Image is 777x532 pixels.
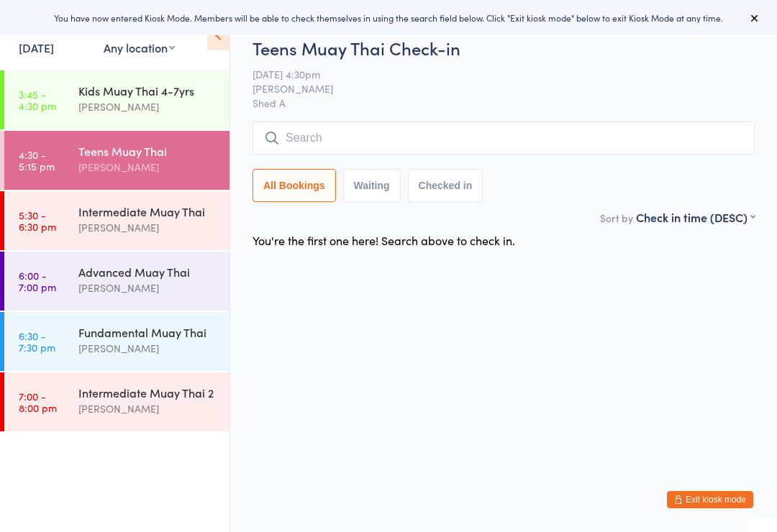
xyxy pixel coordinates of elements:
[78,219,217,236] div: [PERSON_NAME]
[253,232,515,248] div: You're the first one here! Search above to check in.
[78,98,217,115] div: [PERSON_NAME]
[253,121,755,155] input: Search
[253,67,732,81] span: [DATE] 4:30pm
[4,191,230,250] a: 5:30 -6:30 pmIntermediate Muay Thai[PERSON_NAME]
[4,70,230,129] a: 3:45 -4:30 pmKids Muay Thai 4-7yrs[PERSON_NAME]
[19,330,55,353] time: 6:30 - 7:30 pm
[408,169,483,202] button: Checked in
[78,324,217,340] div: Fundamental Muay Thai
[4,372,230,431] a: 7:00 -8:00 pmIntermediate Muay Thai 2[PERSON_NAME]
[4,312,230,371] a: 6:30 -7:30 pmFundamental Muay Thai[PERSON_NAME]
[343,169,401,202] button: Waiting
[19,88,56,111] time: 3:45 - 4:30 pm
[104,40,175,55] div: Any location
[19,390,57,413] time: 7:00 - 8:00 pm
[78,264,217,280] div: Advanced Muay Thai
[23,12,754,24] div: You have now entered Kiosk Mode. Members will be able to check themselves in using the search fie...
[19,40,54,55] a: [DATE]
[78,280,217,296] div: [PERSON_NAME]
[19,270,56,293] time: 6:00 - 7:00 pm
[78,83,217,98] div: Kids Muay Thai 4-7yrs
[19,209,56,232] time: 5:30 - 6:30 pm
[78,159,217,175] div: [PERSON_NAME]
[78,340,217,357] div: [PERSON_NAME]
[4,252,230,311] a: 6:00 -7:00 pmAdvanced Muay Thai[PERSON_NAME]
[78,203,217,219] div: Intermediate Muay Thai
[78,385,217,400] div: Intermediate Muay Thai 2
[78,143,217,159] div: Teens Muay Thai
[636,209,755,225] div: Check in time (DESC)
[253,96,755,110] span: Shed A
[78,400,217,417] div: [PERSON_NAME]
[253,36,755,60] h2: Teens Muay Thai Check-in
[253,81,732,96] span: [PERSON_NAME]
[667,491,753,508] button: Exit kiosk mode
[4,131,230,190] a: 4:30 -5:15 pmTeens Muay Thai[PERSON_NAME]
[19,149,55,172] time: 4:30 - 5:15 pm
[600,211,633,225] label: Sort by
[253,169,336,202] button: All Bookings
